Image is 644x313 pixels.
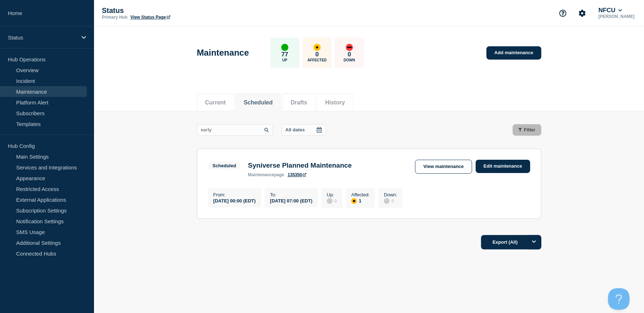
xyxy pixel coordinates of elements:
p: 77 [281,51,288,58]
a: View maintenance [415,160,472,174]
p: Up [282,58,287,62]
button: Export (All) [481,235,541,249]
div: disabled [327,198,333,204]
div: down [346,44,353,51]
p: To : [270,192,312,197]
div: [DATE] 07:00 (EDT) [270,197,312,204]
span: maintenance [248,172,274,177]
p: From : [213,192,256,197]
button: Scheduled [244,99,273,106]
div: up [281,44,288,51]
button: NFCU [597,7,624,14]
h1: Maintenance [197,48,249,58]
p: Down [344,58,355,62]
a: 135350 [288,172,306,177]
span: Filter [524,127,536,132]
div: disabled [384,198,390,204]
button: Filter [513,124,541,136]
button: Support [555,6,570,21]
div: 0 [384,197,397,204]
div: 0 [327,197,337,204]
button: All dates [282,124,326,136]
p: page [248,172,284,177]
p: Affected : [351,192,370,197]
button: Account settings [575,6,590,21]
p: Down : [384,192,397,197]
div: affected [314,44,321,51]
div: affected [351,198,357,204]
p: Status [102,6,245,15]
p: Affected [307,58,326,62]
p: Status [8,34,77,41]
p: Up : [327,192,337,197]
a: Edit maintenance [476,160,530,173]
p: 0 [315,51,319,58]
a: Add maintenance [486,46,541,60]
div: Scheduled [213,163,236,168]
p: Primary Hub [102,15,127,20]
button: Options [527,235,541,249]
a: View Status Page [130,15,170,20]
button: Current [205,99,226,106]
div: [DATE] 00:00 (EDT) [213,197,256,204]
div: 1 [351,197,370,204]
button: Drafts [291,99,307,106]
p: [PERSON_NAME] [597,14,636,19]
h3: Syniverse Planned Maintenance [248,162,352,169]
p: 0 [348,51,351,58]
iframe: Help Scout Beacon - Open [608,288,630,310]
button: History [325,99,345,106]
input: Search maintenances [197,124,273,136]
p: All dates [286,127,305,132]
